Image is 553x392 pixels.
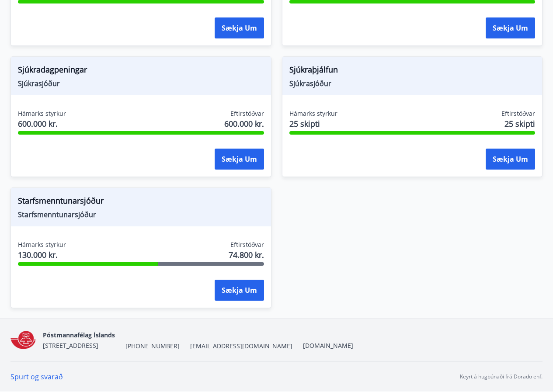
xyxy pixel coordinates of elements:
[460,373,543,381] p: Keyrt á hugbúnaði frá Dorado ehf.
[289,118,337,129] span: 25 skipti
[125,342,180,350] span: [PHONE_NUMBER]
[18,64,264,79] span: Sjúkradagpeningar
[43,341,98,350] span: [STREET_ADDRESS]
[18,249,66,260] span: 130.000 kr.
[289,64,536,79] span: Sjúkraþjálfun
[486,17,535,38] button: Sækja um
[18,195,264,210] span: Starfsmenntunarsjóður
[504,118,535,129] span: 25 skipti
[18,210,264,219] span: Starfsmenntunarsjóður
[289,109,337,118] span: Hámarks styrkur
[43,331,115,339] span: Póstmannafélag Íslands
[289,79,536,88] span: Sjúkrasjóður
[18,79,264,88] span: Sjúkrasjóður
[10,331,36,350] img: O3o1nJ8eM3PMOrsSKnNOqbpShyNn13yv6lwsXuDL.png
[230,240,264,249] span: Eftirstöðvar
[18,240,66,249] span: Hámarks styrkur
[215,280,264,301] button: Sækja um
[303,341,353,350] a: [DOMAIN_NAME]
[215,149,264,170] button: Sækja um
[18,109,66,118] span: Hámarks styrkur
[486,149,535,170] button: Sækja um
[230,109,264,118] span: Eftirstöðvar
[10,372,63,382] a: Spurt og svarað
[190,342,292,350] span: [EMAIL_ADDRESS][DOMAIN_NAME]
[215,17,264,38] button: Sækja um
[501,109,535,118] span: Eftirstöðvar
[224,118,264,129] span: 600.000 kr.
[229,249,264,260] span: 74.800 kr.
[18,118,66,129] span: 600.000 kr.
